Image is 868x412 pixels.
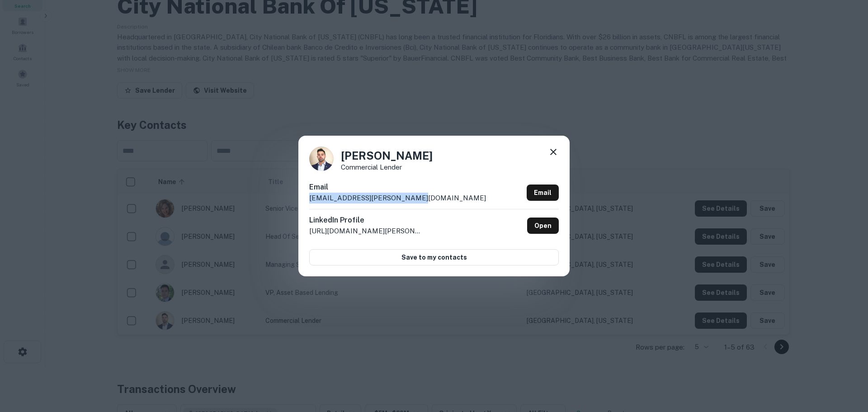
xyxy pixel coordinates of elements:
h6: Email [309,182,486,193]
img: 1699731040787 [309,147,334,171]
button: Save to my contacts [309,249,559,265]
h6: LinkedIn Profile [309,215,422,226]
p: [URL][DOMAIN_NAME][PERSON_NAME] [309,226,422,237]
a: Open [527,218,559,234]
iframe: Chat Widget [823,340,868,383]
h4: [PERSON_NAME] [341,147,433,164]
a: Email [527,185,559,201]
p: [EMAIL_ADDRESS][PERSON_NAME][DOMAIN_NAME] [309,193,486,204]
p: Commercial Lender [341,164,433,170]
